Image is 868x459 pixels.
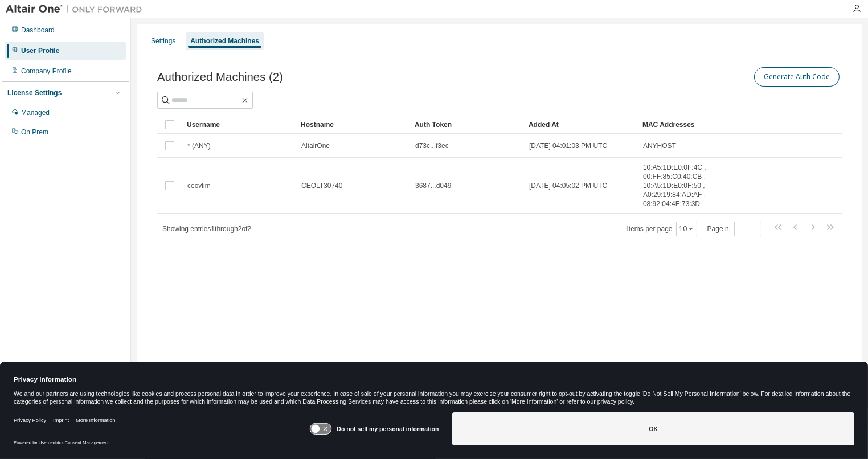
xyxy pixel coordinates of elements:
[151,36,175,46] div: Settings
[6,3,148,15] img: Altair One
[301,181,343,190] span: CEOLT30740
[679,224,694,233] button: 10
[187,181,211,190] span: ceovlim
[642,116,722,134] div: MAC Addresses
[190,36,259,46] div: Authorized Machines
[627,222,697,236] span: Items per page
[21,128,48,137] div: On Prem
[415,116,519,134] div: Auth Token
[754,67,840,87] button: Generate Auth Code
[162,225,251,233] span: Showing entries 1 through 2 of 2
[301,116,406,134] div: Hostname
[157,71,283,84] span: Authorized Machines (2)
[7,88,62,97] div: License Settings
[415,181,451,190] span: 3687...d049
[529,116,633,134] div: Added At
[301,141,330,150] span: AltairOne
[529,181,607,190] span: [DATE] 04:05:02 PM UTC
[643,163,722,208] span: 10:A5:1D:E0:0F:4C , 00:FF:85:C0:40:CB , 10:A5:1D:E0:0F:50 , A0:29:19:84:AD:AF , 08:92:04:4E:73:3D
[21,108,50,117] div: Managed
[707,222,761,236] span: Page n.
[415,141,449,150] span: d73c...f3ec
[187,116,292,134] div: Username
[529,141,607,150] span: [DATE] 04:01:03 PM UTC
[643,141,676,150] span: ANYHOST
[187,141,211,150] span: * (ANY)
[21,67,72,76] div: Company Profile
[21,26,55,35] div: Dashboard
[21,46,59,55] div: User Profile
